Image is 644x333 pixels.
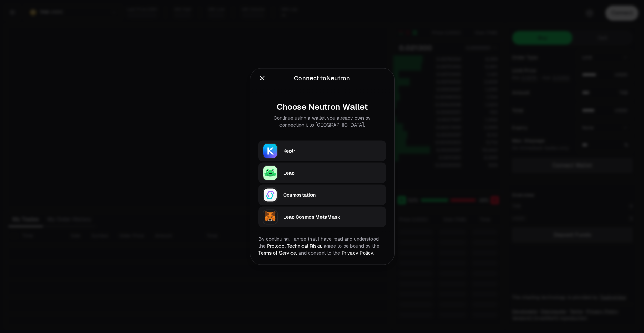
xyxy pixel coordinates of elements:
[258,141,386,161] button: KeplrKeplr
[283,214,382,221] div: Leap Cosmos MetaMask
[263,210,278,225] img: Leap Cosmos MetaMask
[258,207,386,227] button: Leap Cosmos MetaMaskLeap Cosmos MetaMask
[294,74,350,83] div: Connect to Neutron
[283,148,382,154] div: Keplr
[267,243,322,249] a: Protocol Technical Risks,
[341,250,374,256] a: Privacy Policy.
[258,236,386,256] div: By continuing, I agree that I have read and understood the agree to be bound by the and consent t...
[263,187,278,203] img: Cosmostation
[258,74,266,83] button: Close
[283,170,382,176] div: Leap
[258,250,297,256] a: Terms of Service,
[283,192,382,198] div: Cosmostation
[263,143,278,159] img: Keplr
[258,185,386,205] button: CosmostationCosmostation
[258,163,386,183] button: LeapLeap
[263,165,278,181] img: Leap
[264,102,380,112] div: Choose Neutron Wallet
[264,115,380,128] div: Continue using a wallet you already own by connecting it to [GEOGRAPHIC_DATA].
